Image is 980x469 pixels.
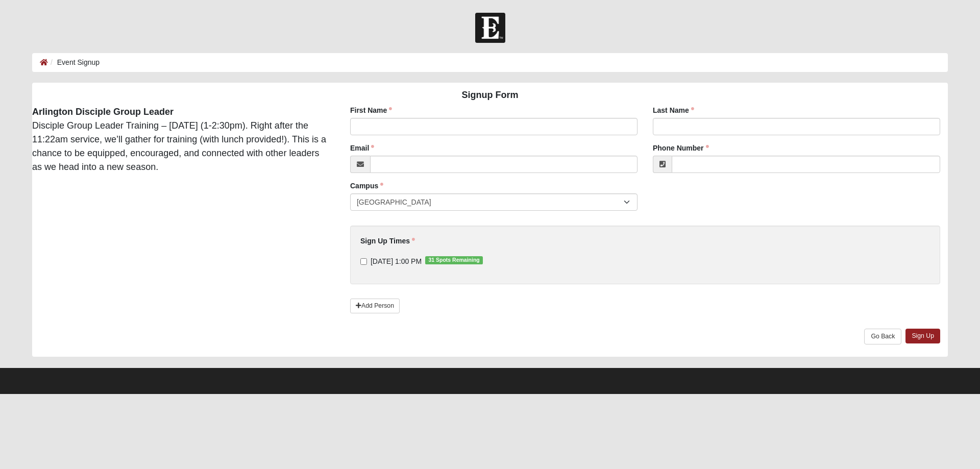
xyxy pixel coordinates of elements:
label: Last Name [653,105,694,115]
a: Sign Up [905,329,940,343]
input: [DATE] 1:00 PM31 Spots Remaining [360,258,367,265]
span: [DATE] 1:00 PM [371,257,422,265]
strong: Arlington Disciple Group Leader [32,107,174,117]
h4: Signup Form [32,90,948,101]
label: Sign Up Times [360,236,415,246]
div: Disciple Group Leader Training – [DATE] (1-2:30pm). Right after the 11:22am service, we’ll gather... [24,105,335,174]
li: Event Signup [48,57,100,68]
span: 31 Spots Remaining [425,256,483,264]
img: Church of Eleven22 Logo [475,13,505,43]
label: Campus [350,181,383,191]
label: Email [350,143,374,153]
label: Phone Number [653,143,709,153]
a: Add Person [350,299,400,313]
label: First Name [350,105,392,115]
a: Go Back [864,329,901,344]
